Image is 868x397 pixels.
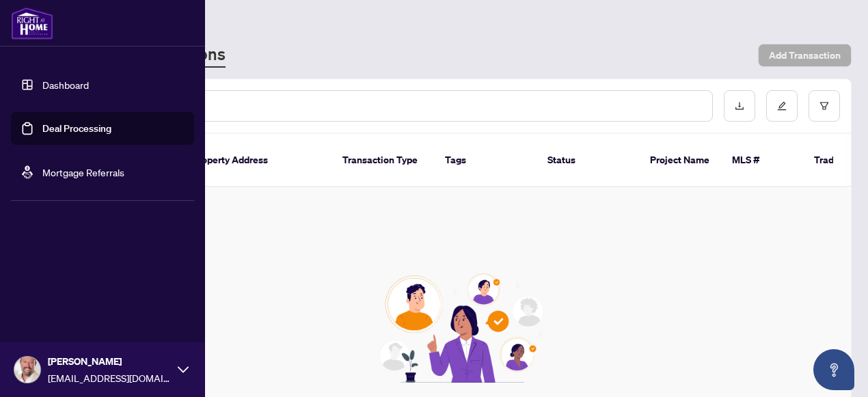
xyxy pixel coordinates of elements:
span: [EMAIL_ADDRESS][DOMAIN_NAME] [48,370,171,385]
button: filter [809,90,840,122]
button: edit [766,90,798,122]
button: Open asap [813,349,854,390]
th: Property Address [181,134,331,187]
img: Profile Icon [14,357,40,383]
a: Dashboard [42,79,89,91]
span: [PERSON_NAME] [48,354,171,369]
th: MLS # [721,134,803,187]
th: Transaction Type [331,134,434,187]
span: download [735,101,744,111]
th: Status [537,134,639,187]
th: Tags [434,134,537,187]
img: Null State Icon [373,273,550,383]
button: Add Transaction [758,44,852,67]
button: download [724,90,755,122]
a: Deal Processing [42,122,111,135]
span: filter [819,101,829,111]
img: logo [11,7,53,40]
th: Project Name [639,134,721,187]
span: edit [777,101,787,111]
a: Mortgage Referrals [42,166,124,178]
